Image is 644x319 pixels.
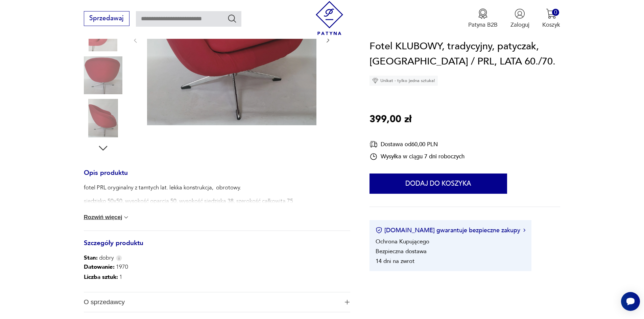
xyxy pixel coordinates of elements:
[84,263,115,271] b: Datowanie :
[468,21,498,29] p: Patyna B2B
[84,197,312,205] p: siedzisko 50x50, wysokość oparcia 50, wysokość siedziska 38, szerokość całkowita 75
[372,78,378,84] img: Ikona diamentu
[478,8,488,19] img: Ikona medalu
[523,229,525,232] img: Ikona strzałki w prawo
[123,214,129,221] img: chevron down
[345,300,350,304] img: Ikona plusa
[376,227,382,234] img: Ikona certyfikatu
[312,1,347,35] img: Patyna - sklep z meblami i dekoracjami vintage
[84,273,118,281] b: Liczba sztuk:
[369,112,411,127] p: 399,00 zł
[116,255,122,261] img: Info icon
[546,8,556,19] img: Ikona koszyka
[369,76,438,86] div: Unikat - tylko jedna sztuka!
[369,140,464,149] div: Dostawa od 60,00 PLN
[376,238,429,245] li: Ochrona Kupującego
[84,214,130,221] button: Rozwiń więcej
[84,184,312,192] p: fotel PRL oryginalny z tamtych lat. lekka konstrukcja, obrotowy.
[376,257,414,265] li: 14 dni na zwrot
[369,39,560,70] h1: Fotel KLUBOWY, tradycyjny, patyczak, [GEOGRAPHIC_DATA] / PRL, LATA 60./70.
[376,226,525,235] button: [DOMAIN_NAME] gwarantuje bezpieczne zakupy
[542,21,560,29] p: Koszyk
[515,8,525,19] img: Ikonka użytkownika
[468,8,498,29] a: Ikona medaluPatyna B2B
[84,170,350,184] h3: Opis produktu
[369,140,378,149] img: Ikona dostawy
[84,272,128,282] p: 1
[84,16,129,22] a: Sprzedawaj
[376,247,427,255] li: Bezpieczna dostawa
[84,292,339,312] span: O sprzedawcy
[84,262,128,272] p: 1970
[84,99,122,137] img: Zdjęcie produktu Fotel KLUBOWY, tradycyjny, patyczak, DDR / PRL, LATA 60./70.
[84,56,122,95] img: Zdjęcie produktu Fotel KLUBOWY, tradycyjny, patyczak, DDR / PRL, LATA 60./70.
[84,241,350,254] h3: Szczegóły produktu
[510,8,529,29] button: Zaloguj
[227,14,237,23] button: Szukaj
[84,11,129,26] button: Sprzedawaj
[621,292,640,311] iframe: Smartsupp widget button
[84,292,350,312] button: Ikona plusaO sprzedawcy
[369,174,507,194] button: Dodaj do koszyka
[84,254,114,262] span: dobry
[468,8,498,29] button: Patyna B2B
[552,9,559,16] div: 0
[84,254,98,262] b: Stan:
[542,8,560,29] button: 0Koszyk
[369,153,464,161] div: Wysyłka w ciągu 7 dni roboczych
[510,21,529,29] p: Zaloguj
